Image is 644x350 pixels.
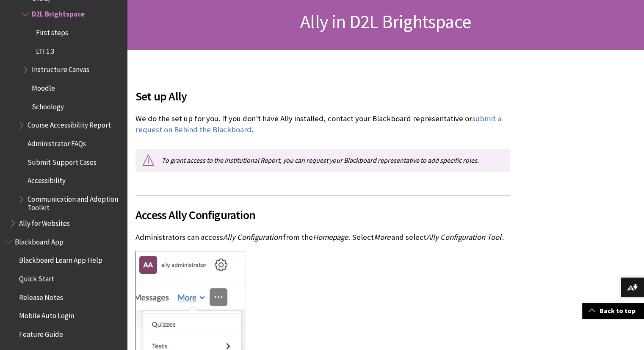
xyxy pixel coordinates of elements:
[19,309,74,320] span: Mobile Auto Login
[19,290,63,302] span: Release Notes
[582,303,644,319] a: Back to top
[374,232,390,242] span: More
[36,44,54,56] span: LTI 1.3
[135,232,510,243] p: Administrators can access from the . Select and select .
[32,81,55,92] span: Moodle
[28,155,97,167] span: Submit Support Cases
[426,232,501,242] span: Ally Configuration Tool
[19,253,102,265] span: Blackboard Learn App Help
[19,216,70,228] span: Ally for Websites
[135,113,510,135] p: We do the set up for you. If you don't have Ally installed, contact your Blackboard representativ...
[28,192,121,212] span: Communication and Adoption Toolkit
[300,10,471,33] span: Ally in D2L Brightspace
[32,100,64,111] span: Schoology
[32,7,85,19] span: D2L Brightspace
[223,232,282,242] span: Ally Configuration
[135,87,510,105] span: Set up Ally
[28,118,111,130] span: Course Accessibility Report
[32,63,89,74] span: Instructure Canvas
[28,174,66,185] span: Accessibility
[36,25,68,37] span: First steps
[313,232,348,242] span: Homepage
[135,206,510,224] span: Access Ally Configuration
[19,327,63,339] span: Feature Guide
[135,149,510,172] p: To grant access to the Institutional Report, you can request your Blackboard representative to ad...
[19,272,54,283] span: Quick Start
[28,136,86,148] span: Administrator FAQs
[15,235,64,246] span: Blackboard App
[135,114,501,135] a: submit a request on Behind the Blackboard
